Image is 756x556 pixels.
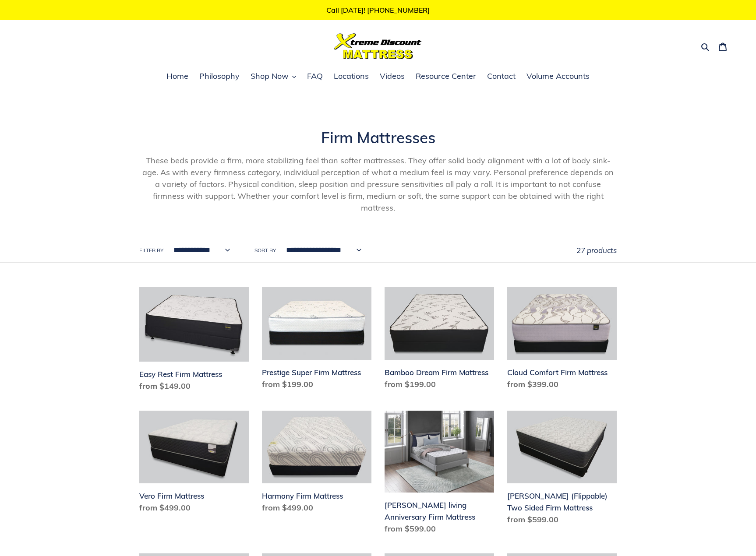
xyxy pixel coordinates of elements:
[307,71,323,81] span: FAQ
[334,71,369,81] span: Locations
[487,71,516,81] span: Contact
[416,71,476,81] span: Resource Center
[262,287,371,394] a: Prestige Super Firm Mattress
[139,287,249,395] a: Easy Rest Firm Mattress
[139,411,249,517] a: Vero Firm Mattress
[195,70,244,83] a: Philosophy
[385,411,494,538] a: Scott living Anniversary Firm Mattress
[334,33,422,59] img: Xtreme Discount Mattress
[576,246,617,255] span: 27 products
[142,155,614,213] span: These beds provide a firm, more stabilizing feel than softer mattresses. They offer solid body al...
[507,411,617,529] a: Del Ray (Flippable) Two Sided Firm Mattress
[246,70,300,83] button: Shop Now
[251,71,289,81] span: Shop Now
[166,71,188,81] span: Home
[507,287,617,394] a: Cloud Comfort Firm Mattress
[375,70,409,83] a: Videos
[303,70,327,83] a: FAQ
[321,128,435,147] span: Firm Mattresses
[483,70,520,83] a: Contact
[526,71,590,81] span: Volume Accounts
[254,246,276,254] label: Sort by
[329,70,373,83] a: Locations
[380,71,405,81] span: Videos
[262,411,371,517] a: Harmony Firm Mattress
[411,70,480,83] a: Resource Center
[199,71,240,81] span: Philosophy
[139,246,163,254] label: Filter by
[522,70,594,83] a: Volume Accounts
[162,70,193,83] a: Home
[385,287,494,394] a: Bamboo Dream Firm Mattress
